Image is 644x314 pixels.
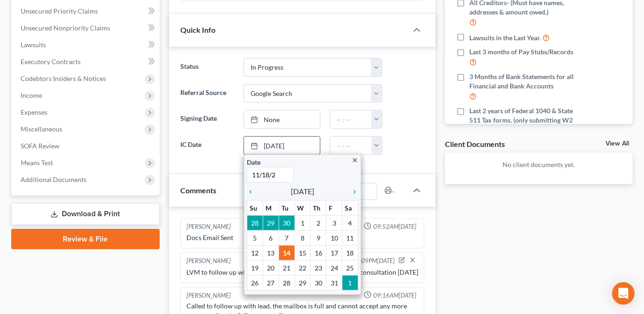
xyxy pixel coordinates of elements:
a: None [244,110,320,128]
th: M [263,200,279,215]
a: chevron_right [346,186,358,197]
span: Unsecured Nonpriority Claims [21,24,110,32]
td: 30 [311,275,326,290]
span: 3 Months of Bank Statements for all Financial and Bank Accounts [469,72,578,91]
td: 9 [311,230,326,245]
td: 4 [342,215,358,230]
td: 10 [326,230,342,245]
th: F [326,200,342,215]
label: Referral Source [176,84,239,103]
th: Th [311,200,326,215]
td: 17 [326,245,342,260]
label: Date [247,157,260,167]
td: 3 [326,215,342,230]
td: 24 [326,260,342,275]
div: LVM to follow up with this lead who completed their phone consultation [DATE] [186,268,418,277]
span: Income [21,91,42,99]
a: SOFA Review [13,138,160,154]
td: 19 [247,260,263,275]
th: Sa [342,200,358,215]
td: 29 [295,275,311,290]
th: Su [247,200,263,215]
span: Means Test [21,159,53,167]
a: Lawsuits [13,37,160,53]
td: 28 [279,275,295,290]
a: close [351,154,358,165]
div: Docs Email Sent [186,233,418,242]
a: View All [606,140,629,147]
div: [PERSON_NAME] [186,222,231,231]
td: 18 [342,245,358,260]
a: Executory Contracts [13,53,160,70]
td: 28 [247,215,263,230]
input: -- : -- [330,137,372,154]
span: Codebtors Insiders & Notices [21,74,106,82]
i: chevron_right [346,188,358,196]
td: 30 [279,215,295,230]
input: -- : -- [330,110,372,128]
i: close [351,157,358,164]
span: Lawsuits [21,41,46,49]
td: 25 [342,260,358,275]
td: 21 [279,260,295,275]
span: 09:16AM[DATE] [373,291,416,300]
a: Review & File [11,229,160,249]
td: 13 [263,245,279,260]
span: Additional Documents [21,175,87,183]
input: 1/1/2013 [247,167,294,183]
div: Client Documents [445,139,505,149]
td: 26 [247,275,263,290]
div: [PERSON_NAME] [186,291,231,300]
td: 15 [295,245,311,260]
a: [DATE] [244,137,320,154]
td: 27 [263,275,279,290]
td: 23 [311,260,326,275]
span: Unsecured Priority Claims [21,7,98,15]
span: Miscellaneous [21,125,62,133]
i: chevron_left [247,188,259,196]
td: 12 [247,245,263,260]
td: 1 [295,215,311,230]
td: 5 [247,230,263,245]
a: Download & Print [11,203,160,225]
span: 03:09PM[DATE] [352,256,395,265]
th: Tu [279,200,295,215]
span: Expenses [21,108,47,116]
span: Last 2 years of Federal 1040 & State 511 Tax forms. (only submitting W2 is not acceptable) [469,106,578,134]
td: 2 [311,215,326,230]
span: [DATE] [291,186,314,197]
a: Unsecured Priority Claims [13,3,160,20]
span: Executory Contracts [21,58,81,66]
label: Status [176,58,239,77]
td: 7 [279,230,295,245]
span: Comments [180,186,216,195]
td: 11 [342,230,358,245]
label: Signing Date [176,110,239,129]
a: Unsecured Nonpriority Claims [13,20,160,37]
td: 16 [311,245,326,260]
span: SOFA Review [21,142,59,150]
span: 09:52AM[DATE] [373,222,416,231]
td: 6 [263,230,279,245]
td: 1 [342,275,358,290]
td: 29 [263,215,279,230]
div: [PERSON_NAME] [186,256,231,266]
span: Last 3 months of Pay Stubs/Records [469,47,573,57]
span: Quick Info [180,25,215,34]
td: 8 [295,230,311,245]
td: 22 [295,260,311,275]
td: 31 [326,275,342,290]
div: Open Intercom Messenger [612,282,635,305]
p: No client documents yet. [452,160,625,169]
label: IC Date [176,136,239,155]
a: chevron_left [247,186,259,197]
td: 20 [263,260,279,275]
td: 14 [279,245,295,260]
th: W [295,200,311,215]
span: Lawsuits in the Last Year. [469,33,541,43]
